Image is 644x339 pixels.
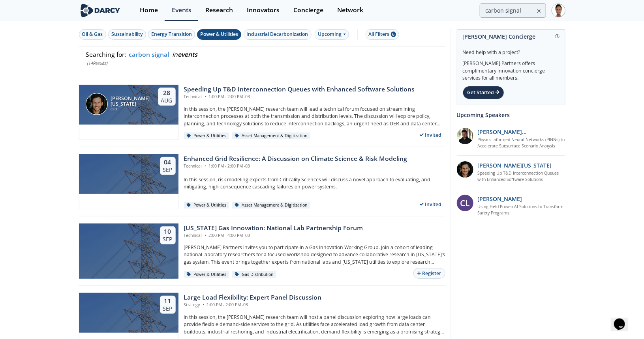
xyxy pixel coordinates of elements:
div: Upcoming [315,29,349,40]
div: Large Load Flexibility: Expert Panel Discussion [184,293,322,302]
div: Power & Utilities [184,271,229,278]
div: Energy Transition [151,31,192,38]
span: carbon signal [129,50,171,59]
a: Physics Informed Neural Networks (PINNs) to Accelerate Subsurface Scenario Analysis [477,137,565,149]
div: Power & Utilities [184,202,229,209]
div: Sep [163,236,173,243]
p: [PERSON_NAME] [477,195,522,203]
p: [PERSON_NAME][US_STATE] [477,161,552,169]
span: Searching for: [86,50,126,59]
div: Power & Utilities [184,132,229,140]
div: [PERSON_NAME] Partners offers complimentary innovation concierge services for all members. [463,56,560,82]
a: 10 Sep [US_STATE] Gas Innovation: National Lab Partnership Forum Technical • 2:00 PM - 4:00 PM -0... [79,224,445,279]
div: Concierge [293,7,323,13]
div: Sep [163,305,173,312]
div: CEO [111,107,151,112]
div: Technical 1:00 PM - 2:00 PM -03 [184,94,415,100]
div: All Filters [369,31,396,38]
div: 28 [161,89,173,97]
span: events [178,50,197,59]
img: Profile [552,4,565,17]
div: [PERSON_NAME] Concierge [463,30,560,43]
button: Energy Transition [148,29,195,40]
button: Oil & Gas [79,29,106,40]
div: Innovators [247,7,280,13]
span: • [201,302,206,307]
div: 10 [163,228,173,236]
div: Technical 1:00 PM - 2:00 PM -03 [184,163,407,169]
div: Network [337,7,363,13]
div: Events [172,7,192,13]
img: Luigi Montana [86,93,108,115]
img: logo-wide.svg [79,4,122,17]
button: Register [413,268,445,279]
div: Home [140,7,158,13]
div: Research [205,7,233,13]
span: • [203,163,208,169]
p: In this session, the [PERSON_NAME] research team will lead a technical forum focused on streamlin... [184,106,445,127]
div: Upcoming Speakers [457,108,565,122]
div: Get Started [463,86,504,99]
p: [PERSON_NAME] Partners invites you to participate in a Gas Innovation Working Group. Join a cohor... [184,244,445,266]
div: Speeding Up T&D Interconnection Queues with Enhanced Software Solutions [184,85,415,94]
p: In this session, the [PERSON_NAME] research team will host a panel discussion exploring how large... [184,314,445,335]
div: Technical 2:00 PM - 4:00 PM -03 [184,233,363,239]
div: CL [457,195,473,211]
img: 20112e9a-1f67-404a-878c-a26f1c79f5da [457,128,473,144]
button: Industrial Decarbonization [244,29,312,40]
img: 1b183925-147f-4a47-82c9-16eeeed5003c [457,161,473,178]
div: Industrial Decarbonization [247,31,308,38]
div: Gas Distribution [232,271,276,278]
div: [US_STATE] Gas Innovation: National Lab Partnership Forum [184,224,363,233]
div: Sep [163,166,173,173]
p: [PERSON_NAME] [PERSON_NAME] [477,128,565,136]
div: Power & Utilities [200,31,238,38]
div: Asset Management & Digitization [232,132,310,140]
p: In this session, risk modeling experts from Criticality Sciences will discuss a novel approach to... [184,176,445,191]
span: ( 14 Results) [87,60,439,67]
div: Enhanced Grid Resilience: A Discussion on Climate Science & Risk Modeling [184,154,407,164]
a: Using Field Proven AI Solutions to Transform Safety Programs [477,204,565,216]
div: Invited [416,199,445,209]
iframe: chat widget [611,307,636,331]
img: information.svg [555,34,560,39]
a: Luigi Montana [PERSON_NAME][US_STATE] CEO 28 Aug Speeding Up T&D Interconnection Queues with Enha... [79,85,445,140]
span: 6 [391,32,396,37]
span: in [171,50,198,59]
div: Oil & Gas [82,31,103,38]
input: Advanced Search [480,3,546,18]
div: Asset Management & Digitization [232,202,310,209]
button: Power & Utilities [197,29,241,40]
button: Sustainability [108,29,146,40]
div: Invited [416,130,445,140]
div: [PERSON_NAME][US_STATE] [111,96,151,107]
div: Need help with a project? [463,43,560,56]
a: 04 Sep Enhanced Grid Resilience: A Discussion on Climate Science & Risk Modeling Technical • 1:00... [79,154,445,209]
div: 11 [163,297,173,305]
button: All Filters 6 [366,29,399,40]
a: Speeding Up T&D Interconnection Queues with Enhanced Software Solutions [477,170,565,183]
div: Aug [161,97,173,104]
div: 04 [163,158,173,166]
span: • [203,94,208,99]
div: Strategy 1:00 PM - 2:00 PM -03 [184,302,322,308]
div: Sustainability [111,31,143,38]
span: • [203,233,208,238]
